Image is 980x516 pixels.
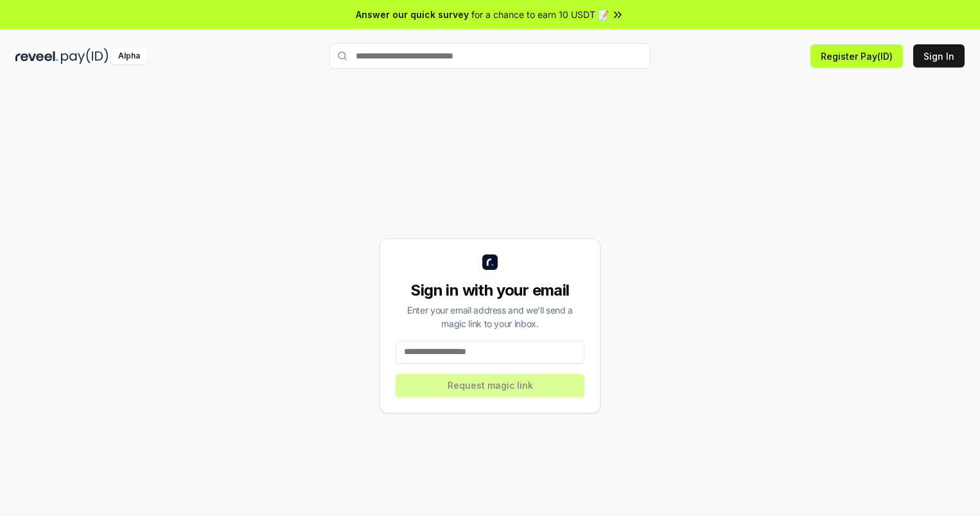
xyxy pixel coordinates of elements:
div: Enter your email address and we’ll send a magic link to your inbox. [396,303,584,330]
button: Register Pay(ID) [810,44,903,67]
img: pay_id [61,48,109,64]
button: Sign In [913,44,965,67]
span: Answer our quick survey [356,8,469,21]
div: Alpha [111,48,147,64]
div: Sign in with your email [396,280,584,301]
img: logo_small [482,254,498,270]
span: for a chance to earn 10 USDT 📝 [471,8,609,21]
img: reveel_dark [15,48,58,64]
